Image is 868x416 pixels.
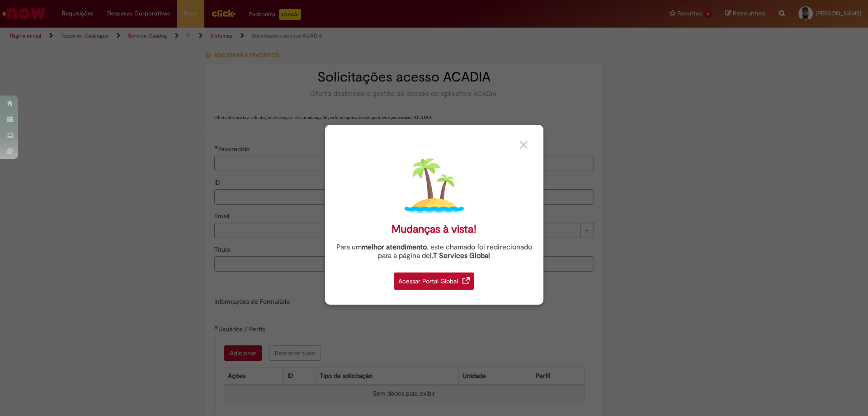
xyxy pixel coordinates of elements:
[430,246,490,260] a: I.T Services Global
[332,243,537,260] div: Para um , este chamado foi redirecionado para a página de
[519,141,528,149] img: close_button_grey.png
[405,156,464,215] img: island.png
[462,277,470,284] img: redirect_link.png
[392,223,476,236] div: Mudanças à vista!
[394,273,474,290] div: Acessar Portal Global
[394,268,474,290] a: Acessar Portal Global
[362,243,427,252] strong: melhor atendimento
